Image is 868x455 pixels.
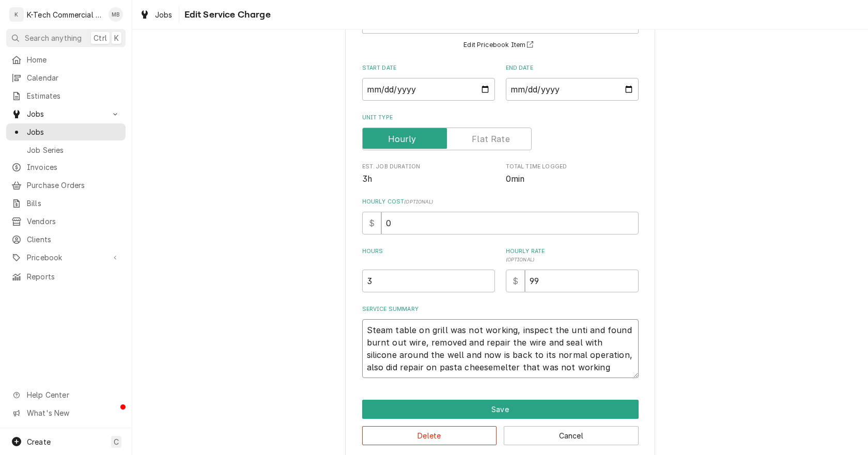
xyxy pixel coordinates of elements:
[362,64,495,101] div: Start Date
[362,198,639,206] label: Hourly Cost
[506,64,639,72] label: End Date
[362,400,639,445] div: Button Group
[27,54,120,65] span: Home
[27,180,120,191] span: Purchase Orders
[27,252,105,263] span: Pricebook
[109,7,123,22] div: Mehdi Bazidane's Avatar
[6,213,126,230] a: Vendors
[135,6,177,23] a: Jobs
[404,199,433,205] span: ( optional )
[6,123,126,140] a: Jobs
[6,177,126,194] a: Purchase Orders
[27,9,103,20] div: K-Tech Commercial Kitchen Repair & Maintenance
[6,231,126,248] a: Clients
[27,216,120,227] span: Vendors
[506,257,535,262] span: ( optional )
[362,426,497,445] button: Delete
[27,198,120,209] span: Bills
[362,305,639,313] label: Service Summary
[506,174,525,184] span: 0min
[27,407,119,418] span: What's New
[362,400,639,419] div: Button Group Row
[6,386,126,403] a: Go to Help Center
[506,247,639,292] div: [object Object]
[27,271,120,282] span: Reports
[6,159,126,176] a: Invoices
[362,247,495,292] div: [object Object]
[181,8,271,22] span: Edit Service Charge
[506,78,639,101] input: yyyy-mm-dd
[27,108,105,119] span: Jobs
[6,195,126,212] a: Bills
[362,319,639,378] textarea: Steam table on grill was not working, inspect the unti and found burnt out wire, removed and repa...
[27,127,120,137] span: Jobs
[109,7,123,22] div: MB
[362,114,639,122] label: Unit Type
[114,436,119,447] span: C
[6,69,126,86] a: Calendar
[6,87,126,104] a: Estimates
[6,51,126,68] a: Home
[506,247,639,264] label: Hourly Rate
[6,249,126,266] a: Go to Pricebook
[362,212,381,234] div: $
[362,163,495,171] span: Est. Job Duration
[506,163,639,171] span: Total Time Logged
[27,162,120,172] span: Invoices
[362,173,495,185] span: Est. Job Duration
[27,90,120,101] span: Estimates
[462,39,538,52] button: Edit Pricebook Item
[362,198,639,234] div: Hourly Cost
[6,404,126,421] a: Go to What's New
[155,9,173,20] span: Jobs
[506,270,525,292] div: $
[362,64,495,72] label: Start Date
[362,419,639,445] div: Button Group Row
[506,173,639,185] span: Total Time Logged
[6,268,126,285] a: Reports
[362,163,495,185] div: Est. Job Duration
[506,163,639,185] div: Total Time Logged
[362,305,639,378] div: Service Summary
[362,114,639,150] div: Unit Type
[6,29,126,47] button: Search anythingCtrlK
[27,437,51,446] span: Create
[27,72,120,83] span: Calendar
[506,64,639,101] div: End Date
[362,78,495,101] input: yyyy-mm-dd
[25,33,82,43] span: Search anything
[114,33,119,43] span: K
[362,174,372,184] span: 3h
[9,7,24,22] div: K
[27,234,120,245] span: Clients
[94,33,107,43] span: Ctrl
[362,247,495,264] label: Hours
[6,142,126,159] a: Job Series
[362,400,639,419] button: Save
[27,145,120,155] span: Job Series
[504,426,639,445] button: Cancel
[27,389,119,400] span: Help Center
[6,105,126,122] a: Go to Jobs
